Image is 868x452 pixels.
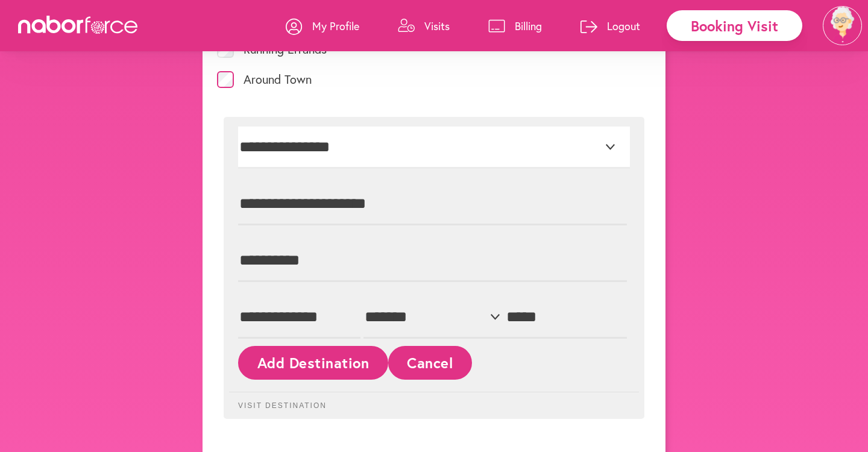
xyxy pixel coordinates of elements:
[515,19,542,33] p: Billing
[388,346,472,379] button: Cancel
[244,74,312,86] label: Around Town
[286,8,359,44] a: My Profile
[238,346,388,379] button: Add Destination
[607,19,640,33] p: Logout
[424,19,450,33] p: Visits
[244,43,327,55] label: Running Errands
[823,6,862,45] img: efc20bcf08b0dac87679abea64c1faab.png
[229,392,639,410] p: Visit Destination
[488,8,542,44] a: Billing
[312,19,359,33] p: My Profile
[398,8,450,44] a: Visits
[580,8,640,44] a: Logout
[667,10,802,41] div: Booking Visit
